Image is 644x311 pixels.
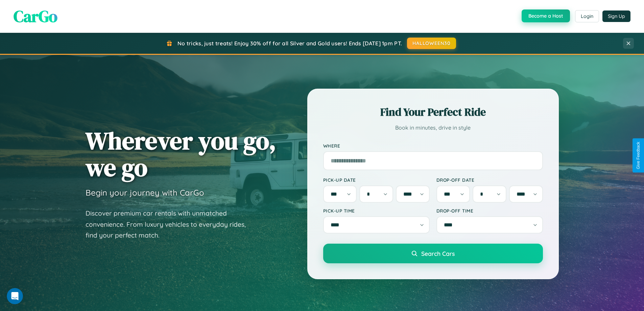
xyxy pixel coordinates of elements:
label: Pick-up Date [323,177,430,183]
label: Pick-up Time [323,208,430,214]
button: Login [575,10,599,22]
h2: Find Your Perfect Ride [323,105,543,119]
div: Give Feedback [636,142,641,169]
button: Become a Host [522,9,570,22]
button: Sign Up [602,10,630,22]
h3: Begin your journey with CarGo [86,187,204,198]
p: Book in minutes, drive in style [323,123,543,133]
iframe: Intercom live chat [7,288,23,304]
label: Where [323,143,543,149]
p: Discover premium car rentals with unmatched convenience. From luxury vehicles to everyday rides, ... [86,208,255,241]
button: Search Cars [323,244,543,263]
label: Drop-off Date [436,177,543,183]
span: No tricks, just treats! Enjoy 30% off for all Silver and Gold users! Ends [DATE] 1pm PT. [177,40,402,47]
button: HALLOWEEN30 [407,38,456,49]
span: CarGo [14,5,57,27]
h1: Wherever you go, we go [86,127,276,181]
label: Drop-off Time [436,208,543,214]
span: Search Cars [421,250,455,257]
